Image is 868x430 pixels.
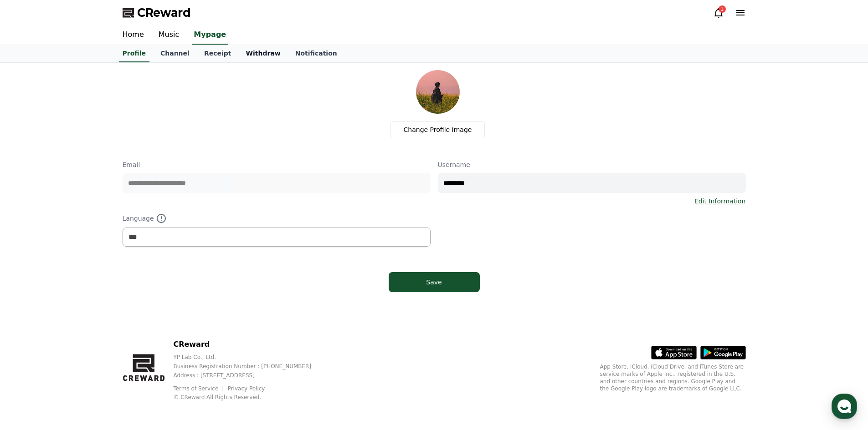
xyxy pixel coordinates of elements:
a: Privacy Policy [228,385,265,392]
a: Receipt [197,45,239,62]
span: Messages [76,303,103,310]
p: Email [123,160,431,169]
p: App Store, iCloud, iCloud Drive, and iTunes Store are service marks of Apple Inc., registered in ... [600,363,746,392]
img: profile_image [416,70,460,114]
a: Home [3,288,60,311]
a: Messages [60,288,118,311]
a: CReward [123,5,191,20]
a: Mypage [192,25,228,45]
a: Settings [118,288,175,311]
p: Language [123,213,431,224]
button: Save [389,272,480,292]
p: © CReward All Rights Reserved. [173,394,326,401]
span: Home [23,302,39,309]
p: Username [438,160,746,169]
a: Home [115,25,151,45]
a: Music [151,25,187,45]
a: Withdraw [238,45,288,62]
a: Channel [153,45,197,62]
span: Settings [135,302,157,309]
div: Save [407,278,462,287]
p: CReward [173,339,326,350]
a: 1 [713,7,724,18]
p: Business Registration Number : [PHONE_NUMBER] [173,363,326,370]
p: YP Lab Co., Ltd. [173,354,326,361]
a: Edit Information [694,197,746,206]
a: Terms of Service [173,385,225,392]
span: CReward [137,5,191,20]
a: Profile [119,45,149,62]
p: Address : [STREET_ADDRESS] [173,372,326,379]
a: Notification [288,45,344,62]
label: Change Profile Image [390,121,485,138]
div: 1 [719,5,726,13]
